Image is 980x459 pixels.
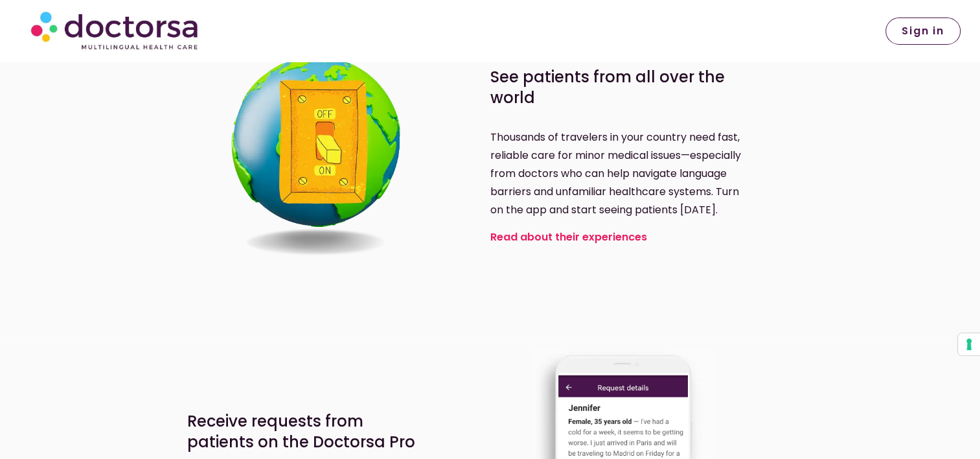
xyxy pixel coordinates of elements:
p: Thousands of travelers in your country need fast, reliable care for minor medical issues—especial... [490,128,749,219]
a: Read about their experiences [490,230,647,244]
button: Your consent preferences for tracking technologies [958,333,980,355]
a: Sign in [885,18,961,45]
span: Sign in [902,26,944,36]
p: See patients from all over the world [490,67,728,108]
